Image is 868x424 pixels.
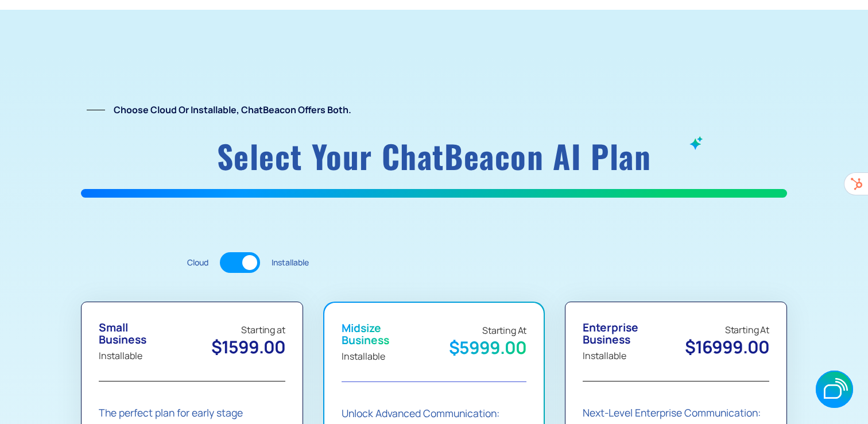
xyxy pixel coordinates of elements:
[187,256,208,269] div: Cloud
[688,135,704,151] img: ChatBeacon AI
[81,141,787,171] h1: Select your ChatBeacon AI plan
[449,338,526,357] div: $5999.00
[114,103,351,116] strong: Choose Cloud or Installable, ChatBeacon offers both.
[583,322,638,346] div: Enterprise Business
[211,322,285,338] div: Starting at
[449,322,526,338] div: Starting At
[583,348,638,364] div: Installable
[99,322,146,346] div: Small Business
[99,348,146,364] div: Installable
[211,338,285,356] div: $1599.00
[685,322,769,338] div: Starting At
[342,322,389,346] div: Midsize Business
[685,338,769,356] div: $16999.00
[272,256,309,269] div: Installable
[342,348,389,364] div: Installable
